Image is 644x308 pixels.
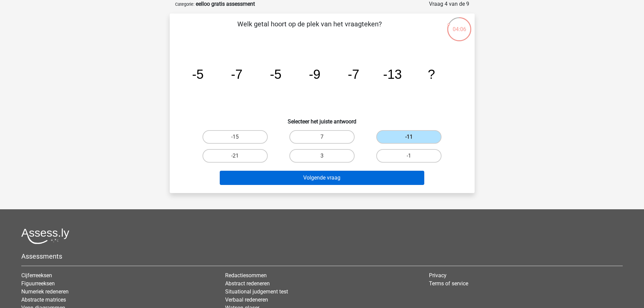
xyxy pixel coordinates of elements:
tspan: -5 [270,67,281,81]
h5: Assessments [21,252,623,260]
label: -11 [376,130,442,144]
tspan: -9 [309,67,320,81]
a: Verbaal redeneren [225,297,268,303]
p: Welk getal hoort op de plek van het vraagteken? [181,19,438,39]
label: -1 [376,149,442,163]
a: Numeriek redeneren [21,288,69,295]
a: Figuurreeksen [21,280,55,287]
tspan: -13 [383,67,402,81]
strong: eelloo gratis assessment [196,1,255,7]
h6: Selecteer het juiste antwoord [181,113,464,125]
small: Categorie: [175,2,194,7]
label: -21 [202,149,268,163]
a: Redactiesommen [225,272,267,279]
label: 7 [289,130,355,144]
tspan: -7 [231,67,242,81]
img: Assessly logo [21,228,69,244]
label: -15 [202,130,268,144]
tspan: -7 [348,67,359,81]
button: Volgende vraag [220,171,424,185]
tspan: -5 [192,67,204,81]
a: Cijferreeksen [21,272,52,279]
a: Privacy [429,272,447,279]
a: Abstracte matrices [21,297,66,303]
a: Situational judgement test [225,288,288,295]
tspan: ? [428,67,435,81]
div: 04:06 [447,17,472,33]
label: 3 [289,149,355,163]
a: Abstract redeneren [225,280,270,287]
a: Terms of service [429,280,468,287]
